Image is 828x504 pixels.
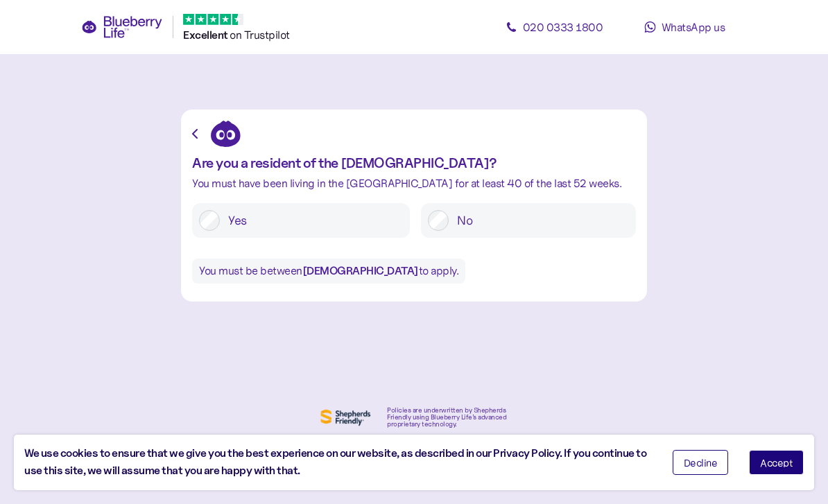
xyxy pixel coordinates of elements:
div: You must be between to apply. [192,259,465,284]
a: WhatsApp us [622,13,747,41]
div: We use cookies to ensure that we give you the best experience on our website, as described in our... [24,445,652,480]
label: Yes [220,210,403,231]
img: Shephers Friendly [318,406,373,428]
span: on Trustpilot [230,28,290,42]
button: Accept cookies [749,450,804,475]
span: Accept [760,458,793,467]
span: WhatsApp us [662,20,725,34]
span: Excellent ️ [183,28,230,42]
b: [DEMOGRAPHIC_DATA] [302,264,419,277]
label: No [449,210,629,231]
span: Decline [684,458,718,467]
span: 020 0333 1800 [523,20,603,34]
a: 020 0333 1800 [492,13,616,41]
div: Are you a resident of the [DEMOGRAPHIC_DATA]? [192,155,636,171]
div: You must have been living in the [GEOGRAPHIC_DATA] for at least 40 of the last 52 weeks. [192,177,636,189]
div: Policies are underwritten by Shepherds Friendly using Blueberry Life’s advanced proprietary techn... [387,407,510,428]
button: Decline cookies [673,450,729,475]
